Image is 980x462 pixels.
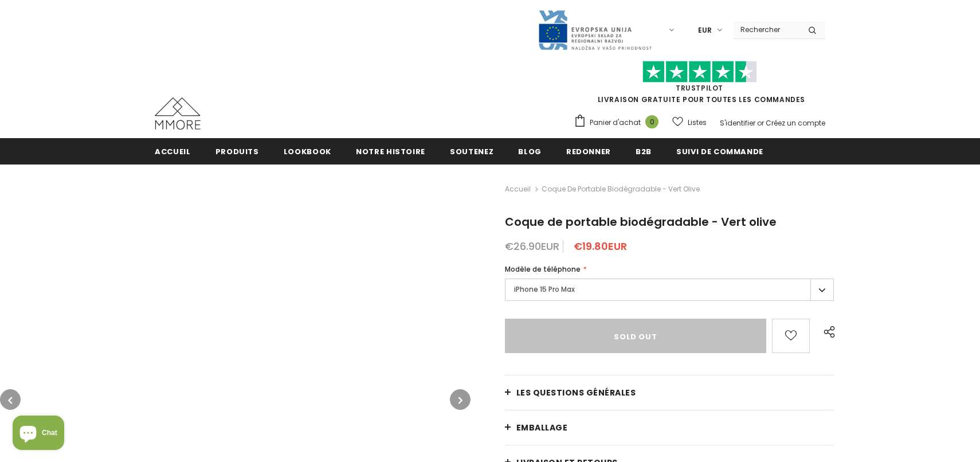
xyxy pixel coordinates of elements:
[356,138,425,164] a: Notre histoire
[518,138,542,164] a: Blog
[698,25,712,36] span: EUR
[155,97,201,130] img: Cas MMORE
[356,146,425,157] span: Notre histoire
[284,138,331,164] a: Lookbook
[505,279,834,301] label: iPhone 15 Pro Max
[676,138,763,164] a: Suivi de commande
[505,264,581,274] span: Modèle de téléphone
[676,83,723,93] a: TrustPilot
[574,66,825,104] span: LIVRAISON GRATUITE POUR TOUTES LES COMMANDES
[284,146,331,157] span: Lookbook
[9,416,68,453] inbox-online-store-chat: Shopify online store chat
[636,146,652,157] span: B2B
[645,115,658,128] span: 0
[215,138,259,164] a: Produits
[538,9,652,51] img: Javni Razpis
[155,146,191,157] span: Accueil
[516,387,636,398] span: Les questions générales
[518,146,542,157] span: Blog
[516,422,568,433] span: EMBALLAGE
[155,138,191,164] a: Accueil
[505,182,531,196] a: Accueil
[766,118,825,128] a: Créez un compte
[538,25,652,34] a: Javni Razpis
[688,117,707,128] span: Listes
[590,117,641,128] span: Panier d'achat
[450,146,493,157] span: soutenez
[574,114,664,131] a: Panier d'achat 0
[642,61,757,83] img: Faites confiance aux étoiles pilotes
[676,146,763,157] span: Suivi de commande
[505,319,766,353] input: Sold Out
[505,239,559,253] span: €26.90EUR
[542,182,700,196] span: Coque de portable biodégradable - Vert olive
[450,138,493,164] a: soutenez
[566,138,611,164] a: Redonner
[636,138,652,164] a: B2B
[720,118,755,128] a: S'identifier
[574,239,627,253] span: €19.80EUR
[505,375,834,410] a: Les questions générales
[566,146,611,157] span: Redonner
[757,118,764,128] span: or
[672,112,707,132] a: Listes
[215,146,259,157] span: Produits
[505,214,777,230] span: Coque de portable biodégradable - Vert olive
[734,21,799,38] input: Search Site
[505,410,834,445] a: EMBALLAGE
